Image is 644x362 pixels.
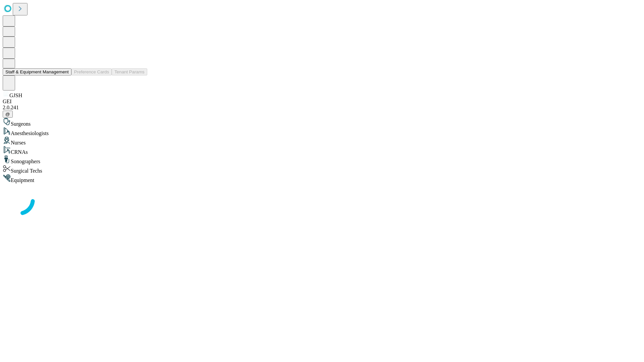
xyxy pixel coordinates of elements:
[71,68,112,75] button: Preference Cards
[3,68,71,75] button: Staff & Equipment Management
[9,93,22,98] span: GJSH
[3,165,641,174] div: Surgical Techs
[3,174,641,183] div: Equipment
[3,127,641,136] div: Anesthesiologists
[3,118,641,127] div: Surgeons
[5,112,10,117] span: @
[112,68,147,75] button: Tenant Params
[3,111,13,118] button: @
[3,146,641,155] div: CRNAs
[3,136,641,146] div: Nurses
[3,155,641,165] div: Sonographers
[3,105,641,111] div: 2.0.241
[3,99,641,105] div: GEI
